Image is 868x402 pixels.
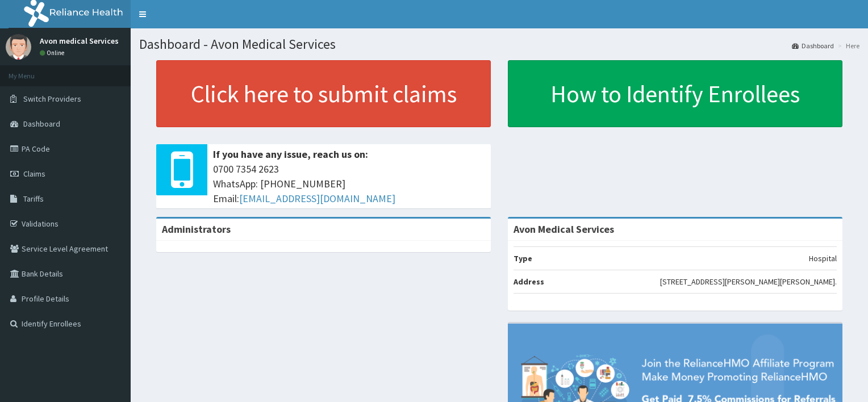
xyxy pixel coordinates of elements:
a: [EMAIL_ADDRESS][DOMAIN_NAME] [239,192,395,205]
a: Online [40,49,67,57]
b: Administrators [162,223,231,236]
span: 0700 7354 2623 WhatsApp: [PHONE_NUMBER] Email: [213,162,485,206]
li: Here [835,41,859,51]
span: Switch Providers [23,94,81,104]
strong: Avon Medical Services [514,223,614,236]
a: Dashboard [792,41,834,51]
b: If you have any issue, reach us on: [213,148,368,161]
p: Hospital [809,253,837,264]
p: Avon medical Services [40,37,119,45]
a: How to Identify Enrollees [508,60,842,127]
a: Click here to submit claims [156,60,491,127]
img: User Image [6,34,31,60]
p: [STREET_ADDRESS][PERSON_NAME][PERSON_NAME]. [660,276,837,287]
span: Dashboard [23,119,60,129]
span: Claims [23,169,45,179]
b: Type [514,253,532,263]
h1: Dashboard - Avon Medical Services [139,37,859,52]
b: Address [514,277,544,287]
span: Tariffs [23,194,44,204]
